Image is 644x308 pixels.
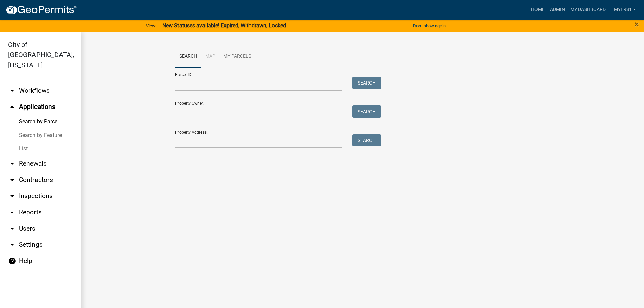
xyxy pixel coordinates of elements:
a: View [143,20,158,31]
i: arrow_drop_down [8,192,16,200]
a: Search [175,46,201,68]
a: My Parcels [219,46,255,68]
button: Search [352,77,381,89]
a: Home [528,3,547,16]
i: arrow_drop_down [8,87,16,95]
button: Don't show again [410,20,448,31]
button: Close [635,20,639,28]
strong: New Statuses available! Expired, Withdrawn, Locked [162,22,286,29]
a: My Dashboard [568,3,609,16]
i: arrow_drop_down [8,224,16,233]
span: × [635,20,639,29]
i: arrow_drop_down [8,176,16,184]
i: arrow_drop_up [8,103,16,111]
i: arrow_drop_down [8,160,16,168]
a: lmyers1 [609,3,639,16]
i: help [8,257,16,265]
button: Search [352,134,381,146]
i: arrow_drop_down [8,241,16,249]
a: Admin [547,3,568,16]
button: Search [352,105,381,118]
i: arrow_drop_down [8,208,16,216]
